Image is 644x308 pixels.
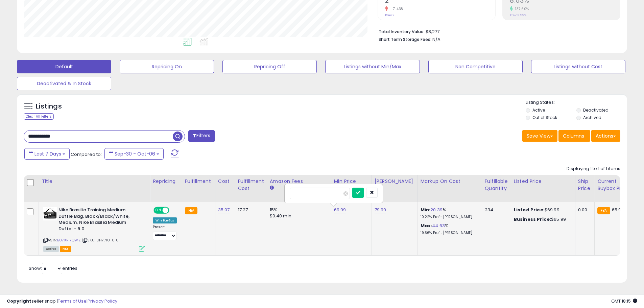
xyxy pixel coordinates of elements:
[583,115,601,120] label: Archived
[24,113,54,120] div: Clear All Filters
[597,207,610,214] small: FBA
[270,178,328,185] div: Amazon Fees
[428,60,523,73] button: Non Competitive
[432,222,445,229] a: 44.63
[34,150,61,157] span: Last 7 Days
[7,298,117,305] div: seller snap | |
[597,178,632,192] div: Current Buybox Price
[485,178,508,192] div: Fulfillable Quantity
[418,175,482,202] th: The percentage added to the cost of goods (COGS) that forms the calculator for Min & Max prices.
[379,29,425,34] b: Total Inventory Value:
[120,60,214,73] button: Repricing On
[43,246,59,252] span: All listings currently available for purchase on Amazon
[421,231,477,235] p: 19.56% Profit [PERSON_NAME]
[188,130,215,142] button: Filters
[153,225,177,240] div: Preset:
[421,215,477,219] p: 10.22% Profit [PERSON_NAME]
[29,265,77,271] span: Show: entries
[88,298,117,304] a: Privacy Policy
[153,217,177,223] div: Win BuyBox
[222,60,317,73] button: Repricing Off
[385,13,394,17] small: Prev: 7
[17,77,111,90] button: Deactivated & In Stock
[24,148,70,160] button: Last 7 Days
[578,178,592,192] div: Ship Price
[514,216,570,222] div: $65.99
[379,37,431,42] b: Short Term Storage Fees:
[218,178,232,185] div: Cost
[379,27,615,35] li: $8,277
[168,208,179,213] span: OFF
[270,213,326,219] div: $0.40 min
[514,207,545,213] b: Listed Price:
[558,130,590,142] button: Columns
[583,107,609,113] label: Deactivated
[375,207,386,213] a: 79.99
[567,166,620,172] div: Displaying 1 to 1 of 1 items
[218,207,230,213] a: 35.07
[153,178,179,185] div: Repricing
[57,237,81,243] a: B07KR17QWZ
[185,178,212,185] div: Fulfillment
[82,237,119,243] span: | SKU: DH7710-010
[375,178,415,185] div: [PERSON_NAME]
[513,6,529,11] small: 137.60%
[115,150,155,157] span: Sep-30 - Oct-06
[514,178,572,185] div: Listed Price
[421,178,479,185] div: Markup on Cost
[154,208,163,213] span: ON
[421,223,477,235] div: %
[43,207,57,220] img: 41oIQGncyQL._SL40_.jpg
[58,207,141,234] b: Nike Brasilia Training Medium Duffle Bag, Black/Black/White, Medium, Nike Brasilia Medium Duffel ...
[421,207,431,213] b: Min:
[17,60,111,73] button: Default
[238,207,262,213] div: 17.27
[578,207,589,213] div: 0.00
[58,298,87,304] a: Terms of Use
[563,133,584,139] span: Columns
[421,222,432,229] b: Max:
[591,130,620,142] button: Actions
[532,107,545,113] label: Active
[611,298,637,304] span: 2025-10-14 18:15 GMT
[43,207,145,251] div: ASIN:
[526,99,627,106] p: Listing States:
[270,207,326,213] div: 15%
[430,207,443,213] a: 20.39
[60,246,71,252] span: FBA
[104,148,164,160] button: Sep-30 - Oct-06
[238,178,264,192] div: Fulfillment Cost
[270,185,274,191] small: Amazon Fees.
[522,130,557,142] button: Save View
[388,6,404,11] small: -71.43%
[531,60,625,73] button: Listings without Cost
[421,207,477,219] div: %
[325,60,420,73] button: Listings without Min/Max
[510,13,526,17] small: Prev: 3.59%
[334,207,346,213] a: 69.99
[514,216,551,222] b: Business Price:
[7,298,31,304] strong: Copyright
[432,36,440,43] span: N/A
[185,207,197,214] small: FBA
[42,178,147,185] div: Title
[532,115,557,120] label: Out of Stock
[612,207,624,213] span: 65.99
[36,102,62,111] h5: Listings
[71,151,102,158] span: Compared to:
[334,178,369,185] div: Min Price
[514,207,570,213] div: $69.99
[485,207,506,213] div: 234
